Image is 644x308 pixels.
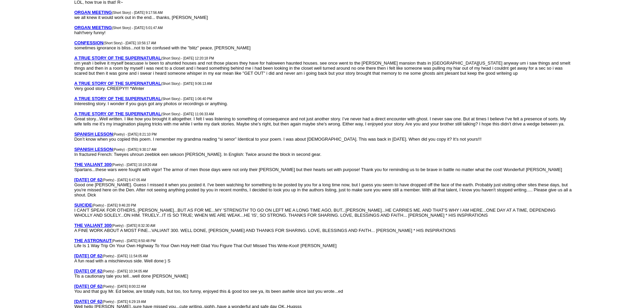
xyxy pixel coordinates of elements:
a: [DATE] OF 62 [74,177,102,182]
font: Interesting story. I wonder if you guys got any photos or recordings or anything. [74,101,228,106]
a: SUICIDE [74,203,92,208]
font: (Poetry) - [DATE] 6:47:05 AM [102,178,146,182]
a: A TRUE STORY OF THE SUPERNATURAL [74,96,161,101]
font: Great story...Well written. I like how you brought it altogether. I felt I was listening to somet... [74,116,566,126]
font: (Poetry) - [DATE] 8:50:48 PM [112,239,156,243]
a: THE VALIANT 300 [74,162,112,167]
font: (Short Story) - [DATE] 10:56:17 AM [103,41,156,45]
font: (Short Story) - [DATE] 1:06:40 PM [161,97,212,101]
a: [DATE] OF 62 [74,268,102,274]
font: hah!!very funny! [74,30,106,35]
a: [DATE] OF 62 [74,253,102,258]
font: (Short Story) - [DATE] 9:17:56 AM [112,11,163,15]
font: A FINE WORK ABOUT A MOST FINE...VALIANT 300. WELL DONE, [PERSON_NAME] AND THANKS FOR SHARING. LOV... [74,228,456,233]
font: Very good story. CREEPY!!! *Winter [74,86,144,91]
font: Tis a cautionary tale you tell...well done [PERSON_NAME] [74,274,188,279]
a: [DATE] OF 62 [74,299,102,304]
font: (Poetry) - [DATE] 10:19:20 AM [112,163,157,167]
font: (Poetry) - [DATE] 9:46:20 PM [92,204,136,207]
a: ORGAN MEETING [74,10,112,15]
font: (Poetry) - [DATE] 6:29:19 AM [102,300,146,304]
font: (Poetry) - [DATE] 9:30:17 AM [113,148,157,151]
font: (Poetry) - [DATE] 8:00:22 AM [102,285,146,288]
a: [DATE] OF 62 [74,284,102,289]
font: we all knew it would work out in the end... thanks, [PERSON_NAME] [74,15,208,20]
font: (Poetry) - [DATE] 8:32:30 AM [112,224,155,228]
a: ORGAN MEETING [74,25,112,30]
font: You and that guy Mr. Ed below, are totally nuts, but too, too funny, enjoyed this & good too see ... [74,289,343,294]
a: A TRUE STORY OF THE SUPERNATURAL [74,111,161,116]
a: A TRUE STORY OF THE SUPERNATURAL [74,55,161,61]
font: Good one [PERSON_NAME]. Guess I missed it when you posted it. I've been watching for something to... [74,182,572,197]
a: SPANISH LESSON [74,147,113,152]
a: CONFESSION [74,40,103,45]
font: Spartans...these wars were fought with vigor! The armor of men those days were not only their [PE... [74,167,562,172]
font: um yeah i belive it myself beacuase iv been to ahunted houses and not those places they have for ... [74,61,570,76]
font: (Poetry) - [DATE] 11:54:05 AM [102,254,148,258]
a: A TRUE STORY OF THE SUPERNATURAL [74,81,161,86]
font: (Short Story) - [DATE] 5:01:47 AM [112,26,163,30]
font: In fractured French: Tweyes uhroun zeeblok een sekoon [PERSON_NAME]. In English: Twice around the... [74,152,321,157]
font: sometimes ignorance is bliss...not to be confused with the "blitz" peace, [PERSON_NAME] [74,45,251,50]
font: Life Is 1 Way Trip On Your Own Highway To Your Own Holy Hell! Glad You Figure That Out! Missed Th... [74,243,337,248]
font: (Poetry) - [DATE] 10:34:05 AM [102,269,148,273]
font: (Poetry) - [DATE] 8:21:10 PM [113,133,157,136]
a: SPANISH LESSON [74,132,113,137]
font: Don’t know when you copied this poem. I remember my grandma reading “si senor” Identical to your ... [74,137,482,142]
font: I CAN'T SPEAK FOR OTHERS, [PERSON_NAME]...BUT AS FOR ME...MY 'STRENGTH' TO GO ON LEFT ME A LONG T... [74,208,556,218]
a: THE ASTRONAUT [74,238,112,243]
font: A fun read with a mischievous side. Well done:) S [74,258,170,263]
font: (Short Story) - [DATE] 9:06:13 AM [161,82,212,86]
a: THE VALIANT 300 [74,223,112,228]
font: (Short Story) - [DATE] 12:20:18 PM [161,56,214,60]
font: (Short Story) - [DATE] 11:06:33 AM [161,112,214,116]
